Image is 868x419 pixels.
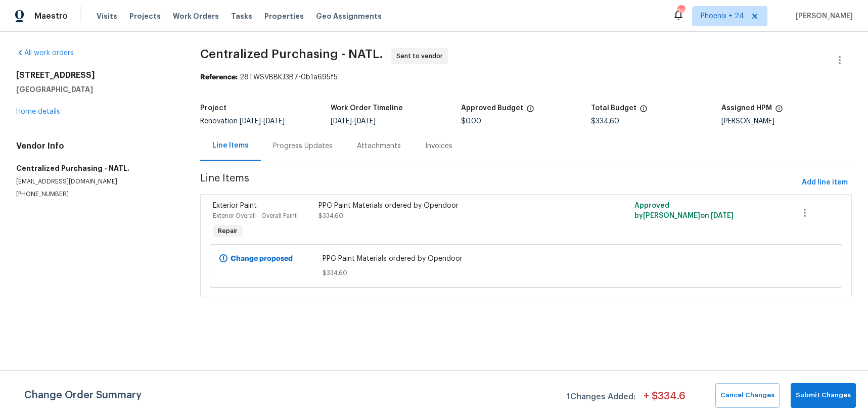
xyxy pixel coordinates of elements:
h2: [STREET_ADDRESS] [16,70,176,80]
span: Exterior Overall - Overall Paint [213,213,297,219]
span: PPG Paint Materials ordered by Opendoor [323,254,729,264]
span: Work Orders [173,11,219,21]
p: [PHONE_NUMBER] [16,190,176,199]
span: [DATE] [240,118,261,125]
span: [DATE] [263,118,285,125]
div: 395 [677,6,684,16]
span: Tasks [231,13,252,20]
h5: Assigned HPM [721,105,772,112]
h5: Approved Budget [461,105,523,112]
div: Invoices [425,141,452,151]
span: [DATE] [354,118,376,125]
div: 28TWSVBBKJ3B7-0b1a695f5 [200,72,852,82]
span: [DATE] [331,118,352,125]
span: Centralized Purchasing - NATL. [200,48,383,60]
p: [EMAIL_ADDRESS][DOMAIN_NAME] [16,177,176,186]
span: Geo Assignments [316,11,382,21]
button: Add line item [798,173,852,192]
a: All work orders [16,50,74,57]
div: Attachments [357,141,401,151]
h5: [GEOGRAPHIC_DATA] [16,84,176,95]
span: The total cost of line items that have been proposed by Opendoor. This sum includes line items th... [639,105,648,118]
span: Phoenix + 24 [701,11,744,21]
span: Approved by [PERSON_NAME] on [634,202,734,219]
span: $334.60 [323,268,729,278]
span: Renovation [200,118,285,125]
h5: Centralized Purchasing - NATL. [16,163,176,173]
span: $334.60 [591,118,619,125]
span: Add line item [802,176,848,189]
div: PPG Paint Materials ordered by Opendoor [318,201,576,211]
a: Home details [16,108,60,115]
span: [PERSON_NAME] [792,11,853,21]
span: Sent to vendor [396,51,447,61]
h5: Total Budget [591,105,636,112]
b: Reference: [200,74,238,81]
b: Change proposed [231,255,293,262]
span: Exterior Paint [213,202,257,209]
span: - [240,118,285,125]
span: Properties [264,11,304,21]
span: $334.60 [318,213,343,219]
h5: Work Order Timeline [331,105,403,112]
span: Line Items [200,173,798,192]
span: [DATE] [711,212,734,219]
span: The hpm assigned to this work order. [775,105,783,118]
span: Maestro [34,11,68,21]
span: $0.00 [461,118,481,125]
h4: Vendor Info [16,141,176,151]
div: Progress Updates [273,141,333,151]
h5: Project [200,105,226,112]
span: The total cost of line items that have been approved by both Opendoor and the Trade Partner. This... [526,105,534,118]
span: Projects [129,11,161,21]
span: Repair [214,226,242,236]
div: [PERSON_NAME] [721,118,852,125]
div: Line Items [212,141,249,151]
span: - [331,118,376,125]
span: Visits [97,11,117,21]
